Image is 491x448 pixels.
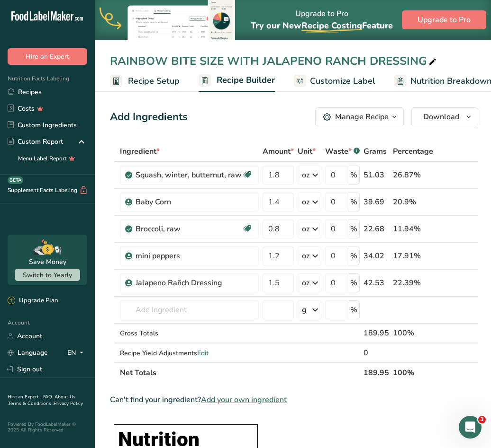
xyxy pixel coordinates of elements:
[362,362,391,382] th: 189.95
[294,70,375,92] a: Customize Label
[364,223,389,235] div: 22.68
[54,400,83,407] a: Privacy Policy
[364,327,389,339] div: 189.95
[8,394,41,400] a: Hire an Expert .
[364,169,389,181] div: 51.03
[302,223,309,235] div: oz
[364,347,389,359] div: 0
[393,169,433,181] div: 26.87%
[8,137,63,147] div: Custom Report
[302,277,309,289] div: oz
[315,107,404,126] button: Manage Recipe
[393,146,433,157] span: Percentage
[459,416,482,439] iframe: Intercom live chat
[8,394,75,407] a: About Us .
[478,416,486,423] span: 3
[8,176,23,184] div: BETA
[364,146,387,157] span: Grams
[393,250,433,262] div: 17.91%
[302,250,309,262] div: oz
[15,269,80,281] button: Switch to Yearly
[136,277,253,289] div: Jalapeno Rañch Dressing
[110,394,478,405] div: Can't find your ingredient?
[298,146,316,157] span: Unit
[251,20,393,31] span: Try our New Feature
[8,296,58,306] div: Upgrade Plan
[120,300,259,319] input: Add Ingredient
[302,169,309,181] div: oz
[411,107,478,126] button: Download
[8,422,87,433] div: Powered By FoodLabelMaker © 2025 All Rights Reserved
[335,111,389,123] div: Manage Recipe
[418,14,471,26] span: Upgrade to Pro
[136,223,242,235] div: Broccoli, raw
[136,250,253,262] div: mini peppers
[364,196,389,208] div: 39.69
[393,277,433,289] div: 22.39%
[110,70,180,92] a: Recipe Setup
[301,20,362,31] span: Recipe Costing
[120,328,259,338] div: Gross Totals
[8,344,48,361] a: Language
[110,109,188,125] div: Add Ingredients
[393,196,433,208] div: 20.9%
[23,271,72,280] span: Switch to Yearly
[8,400,54,407] a: Terms & Conditions .
[8,48,87,65] button: Hire an Expert
[325,146,360,157] div: Waste
[423,111,459,123] span: Download
[302,304,307,316] div: g
[364,277,389,289] div: 42.53
[136,169,242,181] div: Squash, winter, butternut, raw
[201,394,287,405] span: Add your own ingredient
[128,75,180,88] span: Recipe Setup
[199,70,275,92] a: Recipe Builder
[67,347,87,359] div: EN
[393,327,433,339] div: 100%
[364,250,389,262] div: 34.02
[120,146,160,157] span: Ingredient
[29,257,66,267] div: Save Money
[118,362,362,382] th: Net Totals
[110,53,438,70] div: RAINBOW BITE SIZE WITH JALAPENO RANCH DRESSING
[251,0,393,40] div: Upgrade to Pro
[302,196,309,208] div: oz
[136,196,253,208] div: Baby Corn
[393,223,433,235] div: 11.94%
[43,394,55,400] a: FAQ .
[120,348,259,358] div: Recipe Yield Adjustments
[217,74,275,87] span: Recipe Builder
[391,362,435,382] th: 100%
[402,10,486,29] button: Upgrade to Pro
[197,349,209,358] span: Edit
[310,75,375,88] span: Customize Label
[263,146,294,157] span: Amount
